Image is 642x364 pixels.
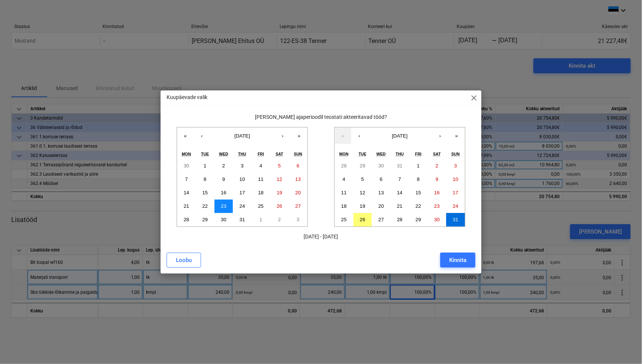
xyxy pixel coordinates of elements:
[335,213,353,226] button: August 25, 2025
[360,163,365,169] abbr: July 29, 2025
[360,217,365,222] abbr: August 26, 2025
[353,186,372,200] button: August 12, 2025
[378,190,384,195] abbr: August 13, 2025
[380,176,382,182] abbr: August 6, 2025
[377,152,386,156] abbr: Wednesday
[177,159,196,173] button: June 30, 2025
[378,163,384,169] abbr: July 30, 2025
[185,176,188,182] abbr: July 7, 2025
[241,163,243,169] abbr: July 3, 2025
[432,127,448,144] button: ›
[378,217,384,222] abbr: August 27, 2025
[184,190,189,195] abbr: July 14, 2025
[291,127,307,144] button: »
[415,152,422,156] abbr: Friday
[259,163,262,169] abbr: July 4, 2025
[335,200,353,213] button: August 18, 2025
[219,152,228,156] abbr: Wednesday
[448,127,465,144] button: »
[214,173,233,186] button: July 9, 2025
[221,203,226,209] abbr: July 23, 2025
[252,159,270,173] button: July 4, 2025
[289,186,307,200] button: July 20, 2025
[240,190,245,195] abbr: July 17, 2025
[201,152,209,156] abbr: Tuesday
[196,173,214,186] button: July 8, 2025
[360,203,365,209] abbr: August 19, 2025
[417,176,420,182] abbr: August 8, 2025
[335,173,353,186] button: August 4, 2025
[390,213,409,226] button: August 28, 2025
[258,203,264,209] abbr: July 25, 2025
[341,203,347,209] abbr: August 18, 2025
[392,133,408,139] span: [DATE]
[294,152,302,156] abbr: Sunday
[204,176,206,182] abbr: July 8, 2025
[372,159,390,173] button: July 30, 2025
[397,217,402,222] abbr: August 28, 2025
[177,213,196,226] button: July 28, 2025
[440,253,475,268] button: Kinnita
[390,159,409,173] button: July 31, 2025
[252,173,270,186] button: July 11, 2025
[446,213,465,226] button: August 31, 2025
[184,203,189,209] abbr: July 21, 2025
[353,159,372,173] button: July 29, 2025
[295,176,301,182] abbr: July 13, 2025
[335,186,353,200] button: August 11, 2025
[214,200,233,213] button: July 23, 2025
[428,200,446,213] button: August 23, 2025
[409,159,428,173] button: August 1, 2025
[397,190,402,195] abbr: August 14, 2025
[184,217,189,222] abbr: July 28, 2025
[335,127,351,144] button: «
[238,152,246,156] abbr: Thursday
[398,176,401,182] abbr: August 7, 2025
[335,159,353,173] button: July 28, 2025
[259,217,262,222] abbr: August 1, 2025
[390,173,409,186] button: August 7, 2025
[353,213,372,226] button: August 26, 2025
[428,213,446,226] button: August 30, 2025
[270,200,289,213] button: July 26, 2025
[417,163,420,169] abbr: August 1, 2025
[390,186,409,200] button: August 14, 2025
[258,152,264,156] abbr: Friday
[351,127,368,144] button: ‹
[233,200,252,213] button: July 24, 2025
[177,186,196,200] button: July 14, 2025
[258,190,264,195] abbr: July 18, 2025
[434,217,440,222] abbr: August 30, 2025
[233,173,252,186] button: July 10, 2025
[252,186,270,200] button: July 18, 2025
[341,190,347,195] abbr: August 11, 2025
[222,163,225,169] abbr: July 2, 2025
[396,152,404,156] abbr: Thursday
[289,200,307,213] button: July 27, 2025
[177,200,196,213] button: July 21, 2025
[214,159,233,173] button: July 2, 2025
[436,163,438,169] abbr: August 2, 2025
[276,152,283,156] abbr: Saturday
[390,200,409,213] button: August 21, 2025
[202,203,208,209] abbr: July 22, 2025
[194,127,210,144] button: ‹
[240,203,245,209] abbr: July 24, 2025
[361,176,364,182] abbr: August 5, 2025
[270,159,289,173] button: July 5, 2025
[428,173,446,186] button: August 9, 2025
[233,159,252,173] button: July 3, 2025
[295,203,301,209] abbr: July 27, 2025
[409,173,428,186] button: August 8, 2025
[214,213,233,226] button: July 30, 2025
[409,200,428,213] button: August 22, 2025
[434,203,440,209] abbr: August 23, 2025
[182,152,191,156] abbr: Monday
[289,173,307,186] button: July 13, 2025
[221,190,226,195] abbr: July 16, 2025
[341,163,347,169] abbr: July 28, 2025
[339,152,349,156] abbr: Monday
[177,173,196,186] button: July 7, 2025
[296,163,299,169] abbr: July 6, 2025
[202,217,208,222] abbr: July 29, 2025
